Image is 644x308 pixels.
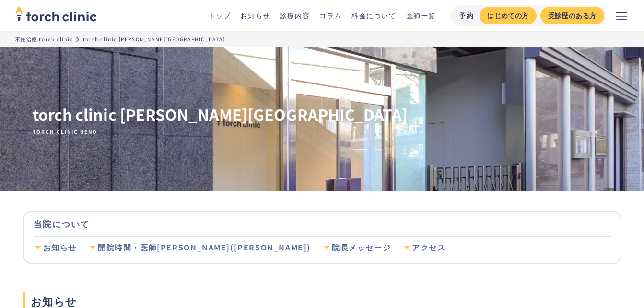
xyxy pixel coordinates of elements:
[34,212,611,236] div: 当院について
[487,11,528,21] div: はじめての方
[34,237,77,259] a: お知らせ
[280,11,310,20] a: 診療内容
[98,242,311,253] div: 開院時間・医師[PERSON_NAME]([PERSON_NAME])
[480,7,536,24] a: はじめての方
[322,237,391,259] a: 院長メッセージ
[240,11,270,20] a: お知らせ
[540,7,604,24] a: 受診歴のある方
[88,237,311,259] a: 開院時間・医師[PERSON_NAME]([PERSON_NAME])
[83,36,225,43] div: torch clinic [PERSON_NAME][GEOGRAPHIC_DATA]
[319,11,342,20] a: コラム
[402,237,445,259] a: アクセス
[33,129,408,135] span: TORCH CLINIC UENO
[332,242,391,253] div: 院長メッセージ
[15,3,97,24] img: torch clinic
[351,11,397,20] a: 料金について
[43,242,77,253] div: お知らせ
[412,242,445,253] div: アクセス
[548,11,597,21] div: 受診歴のある方
[459,11,474,21] div: 予約
[15,7,97,24] a: home
[406,11,436,20] a: 医師一覧
[15,36,73,43] a: 不妊治療 torch clinic
[209,11,231,20] a: トップ
[33,104,408,135] h1: torch clinic [PERSON_NAME][GEOGRAPHIC_DATA]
